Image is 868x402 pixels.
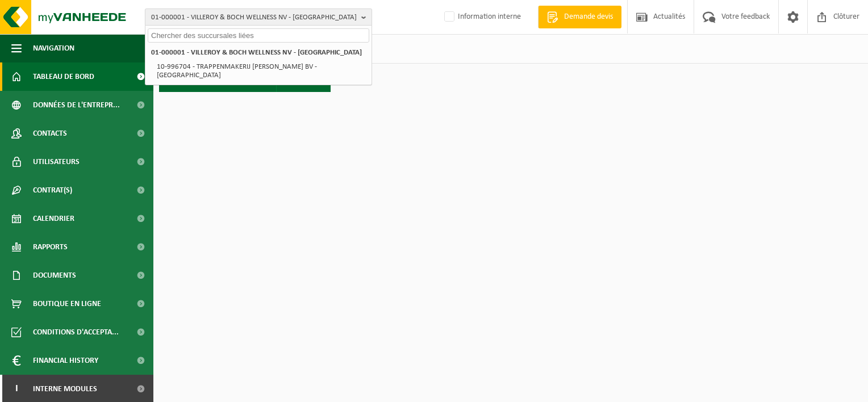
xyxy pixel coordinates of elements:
span: Données de l'entrepr... [33,91,120,119]
span: Rapports [33,233,68,261]
span: Calendrier [33,204,74,233]
span: Financial History [33,346,98,375]
strong: 01-000001 - VILLEROY & BOCH WELLNESS NV - [GEOGRAPHIC_DATA] [151,49,362,56]
span: Contrat(s) [33,176,72,204]
li: 10-996704 - TRAPPENMAKERIJ [PERSON_NAME] BV - [GEOGRAPHIC_DATA] [153,60,369,82]
a: Demande devis [538,6,621,28]
input: Chercher des succursales liées [148,28,369,43]
span: Utilisateurs [33,148,80,176]
span: 01-000001 - VILLEROY & BOCH WELLNESS NV - [GEOGRAPHIC_DATA] [151,9,357,26]
span: Navigation [33,34,74,62]
span: Conditions d'accepta... [33,318,119,346]
button: 01-000001 - VILLEROY & BOCH WELLNESS NV - [GEOGRAPHIC_DATA] [145,9,372,26]
span: Contacts [33,119,67,148]
span: Tableau de bord [33,62,94,91]
span: Boutique en ligne [33,290,101,318]
span: Demande devis [561,11,616,23]
span: Documents [33,261,76,290]
label: Information interne [442,9,521,26]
